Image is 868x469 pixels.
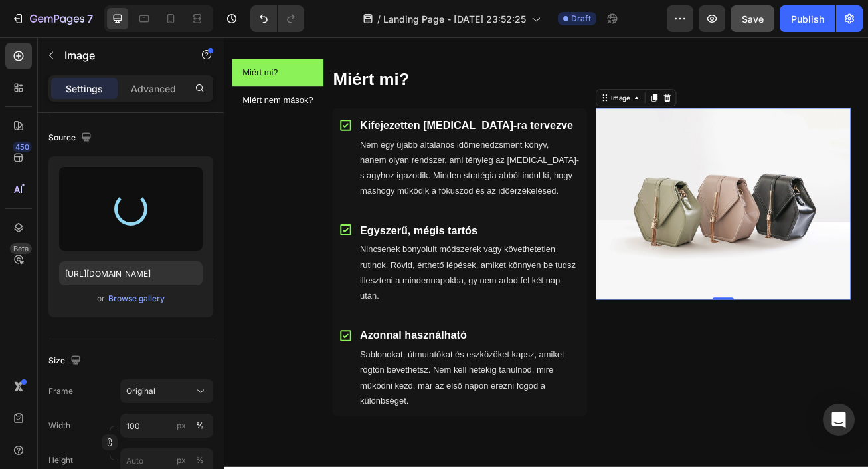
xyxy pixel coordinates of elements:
[66,82,103,96] p: Settings
[13,142,32,152] div: 450
[173,418,189,434] button: %
[177,454,186,466] div: px
[742,13,764,25] span: Save
[192,418,208,434] button: px
[108,293,165,305] div: Browse gallery
[571,13,591,25] span: Draft
[780,5,835,32] button: Publish
[48,385,73,397] label: Frame
[169,97,440,121] p: Kifejezetten [MEDICAL_DATA]-ra tervezve
[120,379,213,403] button: Original
[126,385,155,397] span: Original
[169,227,440,251] p: Egyszerű, mégis tartós
[131,82,176,96] p: Advanced
[192,452,208,468] button: px
[169,383,440,460] p: Sablonokat, útmutatókat és eszközöket kapsz, amiket rögtön bevethetsz. Nem kell hetekig tanulnod,...
[48,129,94,147] div: Source
[87,11,93,27] p: 7
[48,352,84,370] div: Size
[173,452,189,468] button: %
[477,69,505,81] div: Image
[169,357,440,381] p: Azonnal használható
[177,420,186,432] div: px
[224,37,868,469] iframe: Design area
[169,124,440,200] p: Nem egy újabb általános időmenedzsment könyv, hanem olyan rendszer, ami tényleg az [MEDICAL_DATA]...
[377,12,381,26] span: /
[10,243,32,254] div: Beta
[5,5,99,32] button: 7
[383,12,526,26] span: Landing Page - [DATE] 23:52:25
[134,37,776,68] h2: Miért mi?
[460,88,776,325] img: image_demo.jpg
[731,5,774,32] button: Save
[48,420,70,432] label: Width
[59,261,203,285] input: https://example.com/image.jpg
[169,253,440,330] p: Nincsenek bonyolult módszerek vagy követhetetlen rutinok. Rövid, érthető lépések, amiket könnyen ...
[120,414,213,438] input: px%
[250,5,304,32] div: Undo/Redo
[97,291,105,307] span: or
[64,47,177,63] p: Image
[196,454,204,466] div: %
[791,12,824,26] div: Publish
[108,292,165,305] button: Browse gallery
[823,404,855,436] div: Open Intercom Messenger
[48,454,73,466] label: Height
[196,420,204,432] div: %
